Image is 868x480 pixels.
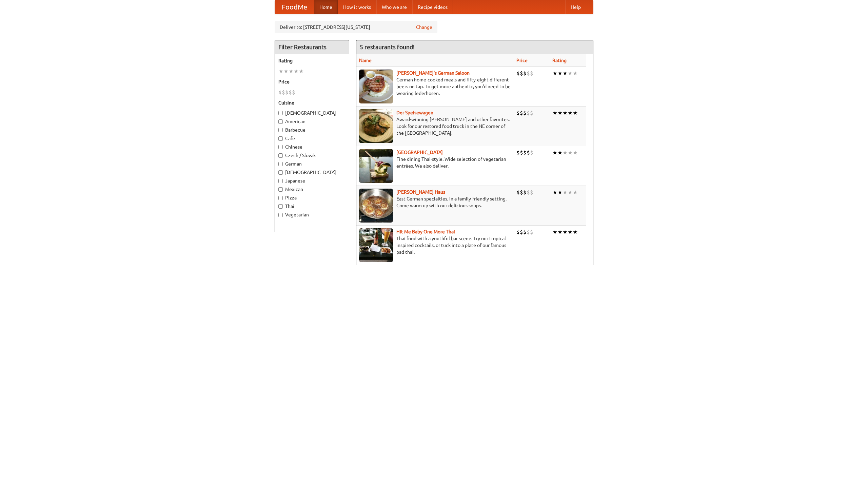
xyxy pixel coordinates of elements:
li: ★ [557,228,563,236]
li: $ [530,228,533,236]
p: Fine dining Thai-style. Wide selection of vegetarian entrées. We also deliver. [359,156,511,169]
a: Price [516,58,528,63]
li: $ [530,149,533,156]
li: ★ [563,149,568,156]
li: ★ [568,149,573,156]
h4: Filter Restaurants [275,40,349,54]
li: $ [523,109,527,117]
p: East German specialties, in a family-friendly setting. Come warm up with our delicious soups. [359,195,511,209]
li: ★ [557,149,563,156]
li: ★ [552,109,557,117]
a: [PERSON_NAME]'s German Saloon [396,70,470,76]
li: ★ [573,189,578,196]
input: Chinese [278,145,283,149]
img: babythai.jpg [359,228,393,262]
p: German home-cooked meals and fifty-eight different beers on tap. To get more authentic, you'd nee... [359,76,511,97]
li: ★ [568,70,573,77]
label: Barbecue [278,127,346,133]
h5: Price [278,78,346,85]
li: $ [520,149,523,156]
li: ★ [552,70,557,77]
ng-pluralize: 5 restaurants found! [360,44,415,50]
label: Czech / Slovak [278,152,346,159]
li: $ [530,189,533,196]
img: kohlhaus.jpg [359,189,393,223]
li: ★ [299,68,304,75]
li: ★ [563,109,568,117]
p: Award-winning [PERSON_NAME] and other favorites. Look for our restored food truck in the NE corne... [359,116,511,136]
li: $ [527,228,530,236]
a: Hit Me Baby One More Thai [396,229,455,234]
input: American [278,119,283,124]
li: $ [523,228,527,236]
li: ★ [563,228,568,236]
h5: Rating [278,57,346,64]
label: Pizza [278,194,346,201]
li: $ [516,228,520,236]
a: Recipe videos [412,0,453,14]
label: Chinese [278,143,346,150]
li: ★ [573,228,578,236]
input: Czech / Slovak [278,153,283,158]
input: German [278,162,283,166]
li: ★ [557,189,563,196]
li: ★ [552,149,557,156]
label: German [278,160,346,167]
li: $ [282,89,285,96]
a: [GEOGRAPHIC_DATA] [396,150,443,155]
li: $ [523,189,527,196]
li: ★ [294,68,299,75]
li: ★ [563,189,568,196]
img: esthers.jpg [359,70,393,103]
label: American [278,118,346,125]
input: Pizza [278,196,283,200]
li: ★ [283,68,289,75]
li: ★ [557,109,563,117]
li: $ [530,109,533,117]
label: [DEMOGRAPHIC_DATA] [278,169,346,176]
input: [DEMOGRAPHIC_DATA] [278,170,283,175]
h5: Cuisine [278,99,346,106]
li: ★ [568,189,573,196]
input: Cafe [278,136,283,141]
li: $ [527,109,530,117]
label: Vegetarian [278,211,346,218]
li: $ [520,228,523,236]
li: $ [289,89,292,96]
input: [DEMOGRAPHIC_DATA] [278,111,283,115]
li: ★ [289,68,294,75]
li: $ [278,89,282,96]
li: $ [516,149,520,156]
a: [PERSON_NAME] Haus [396,189,445,195]
li: $ [292,89,295,96]
input: Vegetarian [278,213,283,217]
li: ★ [563,70,568,77]
input: Mexican [278,187,283,192]
li: $ [520,109,523,117]
li: $ [516,70,520,77]
li: ★ [573,70,578,77]
li: $ [520,189,523,196]
label: Cafe [278,135,346,142]
li: $ [285,89,289,96]
li: ★ [568,228,573,236]
a: Help [565,0,586,14]
b: Der Speisewagen [396,110,433,115]
a: Name [359,58,372,63]
li: $ [527,149,530,156]
a: Home [314,0,338,14]
li: $ [516,189,520,196]
input: Japanese [278,179,283,183]
li: ★ [552,228,557,236]
label: [DEMOGRAPHIC_DATA] [278,110,346,116]
label: Mexican [278,186,346,193]
li: ★ [278,68,283,75]
a: FoodMe [275,0,314,14]
a: Change [416,24,432,31]
a: Who we are [376,0,412,14]
label: Japanese [278,177,346,184]
li: ★ [573,149,578,156]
